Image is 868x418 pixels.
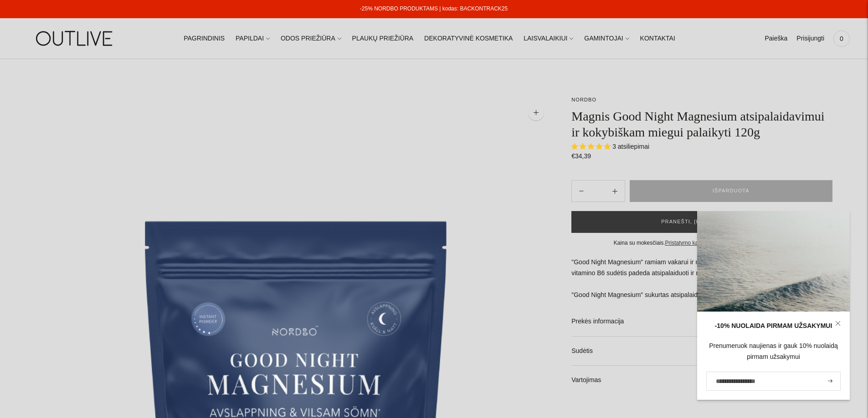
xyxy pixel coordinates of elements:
a: LAISVALAIKIUI [524,29,573,49]
a: GAMINTOJAI [584,29,629,49]
a: Prisijungti [796,29,824,49]
div: Kaina su mokesčiais. apskaičiuojama apmokėjimo metu. [571,238,832,248]
a: Vartojimas [571,366,832,395]
span: €34,39 [571,152,591,160]
input: Product quantity [591,185,605,198]
a: Pristatymo kaina [665,240,706,246]
button: Subtract product quantity [605,180,625,202]
span: IŠPARDUOTA [713,186,750,196]
a: KONTAKTAI [640,29,675,49]
a: ODOS PRIEŽIŪRA [281,29,341,49]
a: 0 [833,29,850,49]
button: IŠPARDUOTA [630,180,832,202]
a: PLAUKŲ PRIEŽIŪRA [352,29,414,49]
button: PRANEŠTI, [PERSON_NAME] [571,211,832,233]
a: PAPILDAI [236,29,270,49]
span: 0 [835,32,848,45]
p: "Good Night Magnesium" ramiam vakarui ir nakčiai. Magnio bisglicinato, ramunėlių ir vitamino B6 s... [571,257,832,301]
h1: Magnis Good Night Magnesium atsipalaidavimui ir kokybiškam miegui palaikyti 120g [571,108,832,140]
span: 3 atsiliepimai [612,143,649,150]
div: -10% NUOLAIDA PIRMAM UŽSAKYMUI [706,321,841,332]
span: 5.00 stars [571,143,612,150]
a: Paieška [765,29,787,49]
a: -25% NORDBO PRODUKTAMS | kodas: BACKONTRACK25 [360,5,508,12]
img: OUTLIVE [18,23,132,54]
a: Sudėtis [571,337,832,366]
a: DEKORATYVINĖ KOSMETIKA [424,29,513,49]
a: Prekės informacija [571,307,832,336]
button: Add product quantity [572,180,591,202]
a: PAGRINDINIS [184,29,225,49]
a: NORDBO [571,97,596,102]
div: Prenumeruok naujienas ir gauk 10% nuolaidą pirmam užsakymui [706,341,841,363]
